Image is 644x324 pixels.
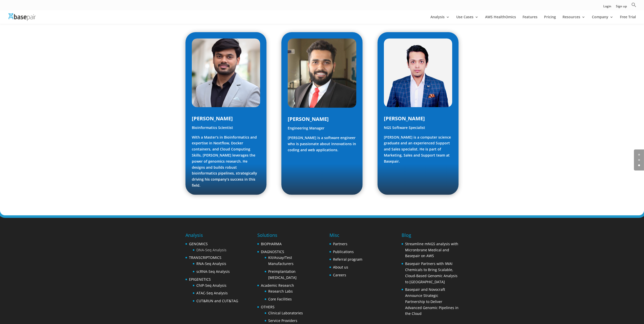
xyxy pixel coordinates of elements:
[456,15,479,24] a: Use Cases
[544,15,556,24] a: Pricing
[523,15,537,24] a: Features
[268,297,292,301] a: Core Facilities
[333,241,347,246] a: Partners
[631,2,636,7] svg: Search
[547,288,638,318] iframe: Drift Widget Chat Controller
[196,247,226,252] a: DNA-Seq Analysis
[384,125,452,134] p: NGS Software Specialist
[620,15,636,24] a: Free Trial
[189,255,221,260] a: TRANSCRIPTOMICS
[592,15,613,24] a: Company
[603,5,611,10] a: Login
[384,134,452,164] p: [PERSON_NAME] is a computer science graduate and an experienced Support and Sales specialist. He ...
[268,255,294,266] a: Kit/Assay/Test Manufacturers
[257,232,314,241] h4: Solutions
[333,265,348,270] a: About us
[329,232,362,241] h4: Misc
[196,283,226,288] a: ChIP-Seq Analysis
[261,241,282,246] a: BIOPHARMA
[196,291,228,295] a: ATAC-Seq Analysis
[405,261,458,284] a: Basepair Partners with IWAI Chemicals to Bring Scalable, Cloud-Based Genomic Analysis to [GEOGRAP...
[405,287,459,316] a: Basepair and Novocraft Announce Strategic Partnership to Deliver Advanced Genomic Pipelines in th...
[638,159,640,161] a: 1
[9,13,36,21] img: Basepair
[333,257,362,262] a: Referral program
[563,15,585,24] a: Resources
[261,283,294,288] a: Academic Research
[268,311,303,315] a: Clinical Laboratories
[261,304,275,309] a: OTHERS
[402,232,459,241] h4: Blog
[638,154,640,156] a: 0
[631,2,636,10] a: Search Icon Link
[192,115,233,122] span: [PERSON_NAME]
[616,5,627,10] a: Sign up
[268,318,297,323] a: Service Providers
[333,273,346,277] a: Careers
[189,241,208,246] a: GENOMICS
[185,232,238,241] h4: Analysis
[430,15,450,24] a: Analysis
[288,125,356,135] p: Engineering Manager
[189,277,211,282] a: EPIGENETICS
[268,289,293,294] a: Research Labs
[196,269,230,274] a: scRNA-Seq Analysis
[485,15,516,24] a: AWS HealthOmics
[288,116,329,122] span: [PERSON_NAME]
[196,261,226,266] a: RNA-Seq Analysis
[268,269,297,280] a: Preimplantation [MEDICAL_DATA]
[192,134,260,188] p: With a Master’s in Bioinformatics and expertise in Nextflow, Docker containers, and Cloud Computi...
[196,298,238,303] a: CUT&RUN and CUT&TAG
[192,125,260,134] p: Bioinformatics Scientist
[638,164,640,166] a: 2
[288,135,356,153] p: [PERSON_NAME] is a software engineer who is passionate about innovations in coding and web applic...
[333,249,354,254] a: Publications
[405,241,458,258] a: Streamline mNGS analysis with Micronbrane Medical and Basepair on AWS
[261,249,284,254] a: DIAGNOSTICS
[384,115,425,122] span: [PERSON_NAME]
